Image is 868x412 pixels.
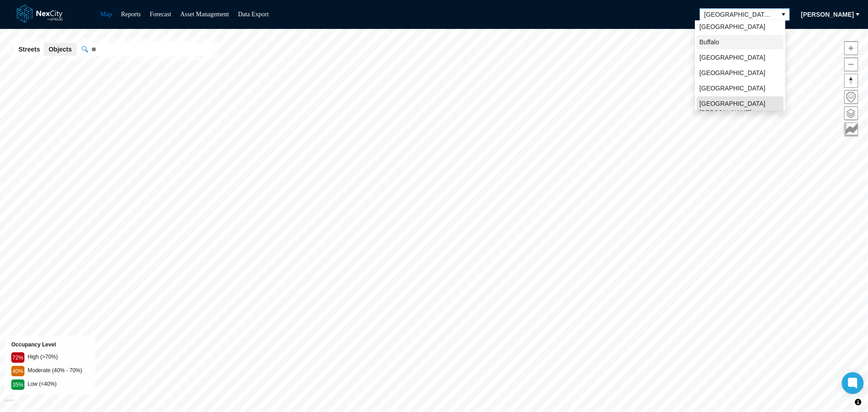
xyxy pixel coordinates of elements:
button: Toggle attribution [853,397,863,407]
span: Zoom out [844,58,858,71]
span: Objects [48,45,71,54]
button: [PERSON_NAME] [795,7,860,22]
a: Asset Management [180,11,229,18]
a: Map [100,11,112,18]
button: Key metrics [844,123,858,137]
button: Streets [14,43,44,56]
span: [GEOGRAPHIC_DATA][PERSON_NAME] [704,10,773,19]
span: [GEOGRAPHIC_DATA] [699,68,765,77]
span: [GEOGRAPHIC_DATA] [699,84,765,93]
span: [PERSON_NAME] [801,10,854,19]
a: Forecast [150,11,171,18]
div: 72% [11,352,24,363]
button: Home [844,90,858,104]
div: Occupancy Level [11,340,89,349]
div: High (>70%) [28,352,89,363]
span: Streets [19,45,40,54]
button: Zoom in [844,41,858,55]
div: 40% [11,366,24,376]
span: [GEOGRAPHIC_DATA] [699,53,765,62]
div: Moderate (40% - 70%) [28,366,89,376]
span: Buffalo [699,38,719,47]
span: [GEOGRAPHIC_DATA][PERSON_NAME] [699,99,781,117]
span: Toggle attribution [855,397,861,407]
a: Mapbox homepage [4,399,14,409]
span: Reset bearing to north [844,74,858,87]
div: 35% [11,379,24,390]
div: Low (<40%) [28,379,89,390]
span: Zoom in [844,42,858,55]
button: select [778,9,789,20]
span: [GEOGRAPHIC_DATA] [699,22,765,31]
a: Data Export [238,11,269,18]
button: Objects [44,43,76,56]
button: Zoom out [844,57,858,71]
a: Reports [121,11,141,18]
button: Reset bearing to north [844,74,858,88]
button: Layers management [844,106,858,120]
